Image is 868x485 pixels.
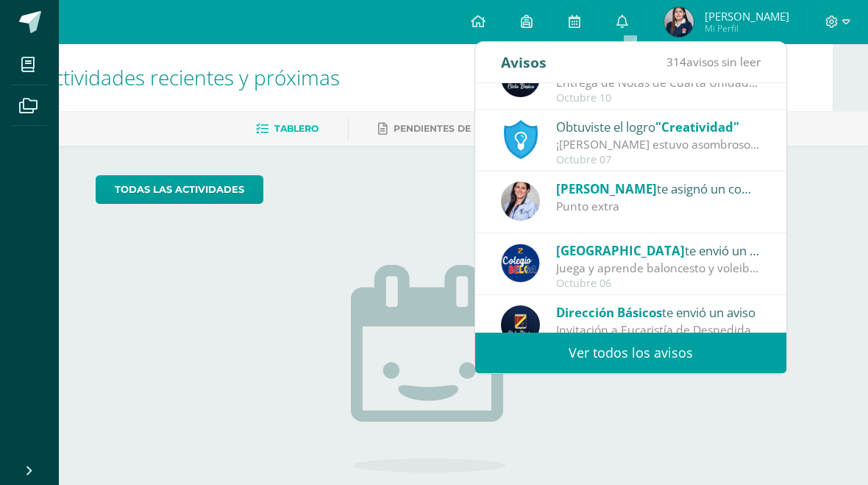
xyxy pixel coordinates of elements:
div: Octubre 06 [556,277,761,290]
div: te asignó un comentario en 'Ejemplos de plano inclinado en la vida real' para 'Ciencias Naturales' [556,179,761,198]
div: Octubre 10 [556,92,761,105]
img: aa878318b5e0e33103c298c3b86d4ee8.png [501,182,540,221]
div: te envió un aviso [556,302,761,322]
span: Tablero [274,123,319,134]
div: Invitación a Eucaristía de Despedida para Tercero Básico: Estimados padres y madres de familia: L... [556,322,761,339]
span: Mi Perfil [705,22,789,35]
a: Tablero [256,117,319,141]
div: Entrega de Notas de Cuarta Unidad: Estimados padres y madres de familia: Reciban un cordial salud... [556,74,761,91]
div: Avisos [501,42,547,82]
img: 0125c0eac4c50c44750533c4a7747585.png [501,305,540,344]
div: Octubre 07 [556,154,761,166]
a: Ver todos los avisos [475,333,786,373]
a: Pendientes de entrega [378,117,519,141]
img: 8a3ec318ed443af9718321b667f3e713.png [664,7,694,37]
img: no_activities.png [351,265,505,472]
span: [PERSON_NAME] [705,9,789,24]
span: "Creatividad" [655,118,739,135]
img: 919ad801bb7643f6f997765cf4083301.png [501,244,540,283]
div: Obtuviste el logro [556,117,761,136]
span: [GEOGRAPHIC_DATA] [556,242,685,259]
span: Pendientes de entrega [394,123,519,134]
div: Punto extra [556,198,761,215]
div: Juega y aprende baloncesto y voleibol: ¡Participa en nuestro Curso de Vacaciones! Costo: Q300.00 ... [556,260,761,277]
span: avisos sin leer [666,54,761,70]
span: [PERSON_NAME] [556,180,657,197]
div: te envió un aviso [556,241,761,260]
a: todas las Actividades [96,175,263,204]
div: ¡[PERSON_NAME] estuvo asombroso! Sigue aportando ideas y conceptos novedosos, esto te permitirá s... [556,136,761,153]
span: 314 [666,54,686,70]
span: Actividades recientes y próximas [41,63,340,91]
span: Dirección Básicos [556,304,662,321]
